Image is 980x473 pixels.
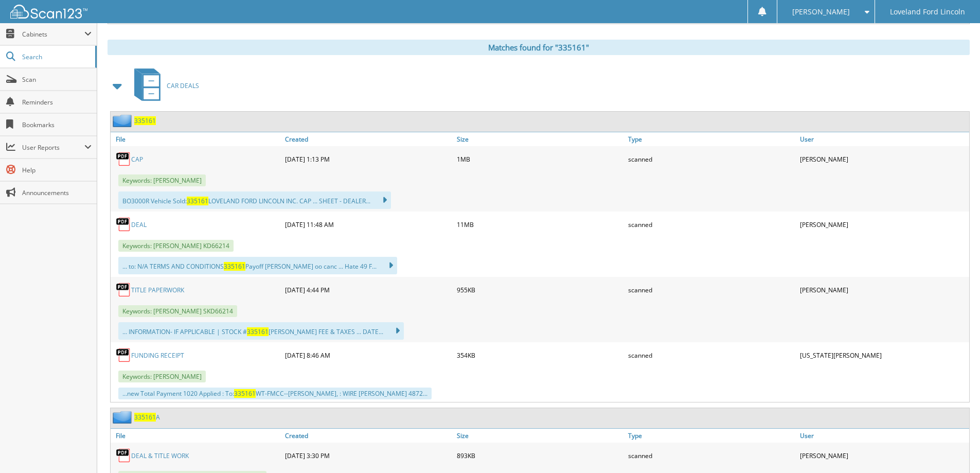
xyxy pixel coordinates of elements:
[626,279,797,300] div: scanned
[116,151,131,167] img: PDF.png
[111,429,282,443] a: File
[626,445,797,466] div: scanned
[454,445,626,466] div: 893KB
[797,132,969,146] a: User
[626,149,797,169] div: scanned
[118,388,432,399] div: ...new Total Payment 1020 Applied : To: WT-FMCC--[PERSON_NAME], : WIRE [PERSON_NAME] 4872...
[454,279,626,300] div: 955KB
[131,351,184,360] a: FUNDING RECEIPT
[626,132,797,146] a: Type
[118,371,206,382] span: Keywords: [PERSON_NAME]
[118,305,237,317] span: Keywords: [PERSON_NAME] SKD66214
[797,429,969,443] a: User
[247,327,269,336] span: 335161
[282,214,454,235] div: [DATE] 11:48 AM
[454,214,626,235] div: 11MB
[22,30,84,39] span: Cabinets
[22,98,92,107] span: Reminders
[282,445,454,466] div: [DATE] 3:30 PM
[282,149,454,169] div: [DATE] 1:13 PM
[118,191,391,209] div: BO3000R Vehicle Sold: LOVELAND FORD LINCOLN INC. CAP ... SHEET - DEALER...
[113,411,134,424] img: folder2.png
[134,116,156,125] a: 335161
[131,220,147,229] a: DEAL
[282,279,454,300] div: [DATE] 4:44 PM
[131,451,189,460] a: DEAL & TITLE WORK
[626,214,797,235] div: scanned
[797,345,969,365] div: [US_STATE][PERSON_NAME]
[626,345,797,365] div: scanned
[224,262,245,271] span: 335161
[282,429,454,443] a: Created
[116,347,131,363] img: PDF.png
[128,65,199,106] a: CAR DEALS
[797,149,969,169] div: [PERSON_NAME]
[111,132,282,146] a: File
[22,120,92,129] span: Bookmarks
[116,448,131,463] img: PDF.png
[118,257,397,274] div: ... to: N/A TERMS AND CONDITIONS Payoff [PERSON_NAME] oo canc ... Hate 49 F...
[118,174,206,186] span: Keywords: [PERSON_NAME]
[131,155,143,164] a: CAP
[454,345,626,365] div: 354KB
[234,389,256,398] span: 335161
[134,413,160,422] a: 335161A
[282,132,454,146] a: Created
[22,75,92,84] span: Scan
[118,240,234,252] span: Keywords: [PERSON_NAME] KD66214
[10,5,87,19] img: scan123-logo-white.svg
[167,81,199,90] span: CAR DEALS
[131,286,184,294] a: TITLE PAPERWORK
[797,279,969,300] div: [PERSON_NAME]
[454,429,626,443] a: Size
[22,188,92,197] span: Announcements
[22,166,92,174] span: Help
[22,52,90,61] span: Search
[187,197,208,205] span: 335161
[626,429,797,443] a: Type
[797,445,969,466] div: [PERSON_NAME]
[454,149,626,169] div: 1MB
[113,114,134,127] img: folder2.png
[797,214,969,235] div: [PERSON_NAME]
[22,143,84,152] span: User Reports
[118,322,404,340] div: ... INFORMATION- IF APPLICABLE | STOCK # [PERSON_NAME] FEE & TAXES ... DATE...
[282,345,454,365] div: [DATE] 8:46 AM
[454,132,626,146] a: Size
[134,413,156,422] span: 335161
[116,282,131,297] img: PDF.png
[929,424,980,473] iframe: Chat Widget
[116,217,131,232] img: PDF.png
[890,9,965,15] span: Loveland Ford Lincoln
[792,9,850,15] span: [PERSON_NAME]
[108,40,970,55] div: Matches found for "335161"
